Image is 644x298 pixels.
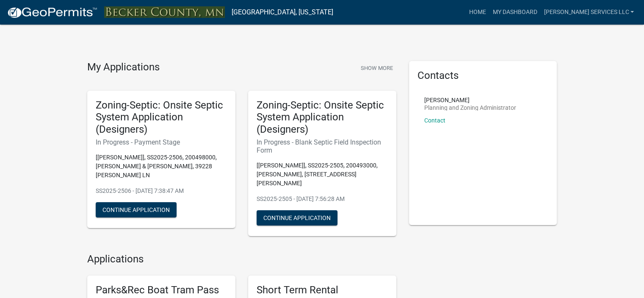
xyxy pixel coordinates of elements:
[257,138,388,154] h6: In Progress - Blank Septic Field Inspection Form
[87,253,396,265] h4: Applications
[489,4,540,20] a: My Dashboard
[424,105,516,111] p: Planning and Zoning Administrator
[257,161,388,188] p: [[PERSON_NAME]], SS2025-2505, 200493000, [PERSON_NAME], [STREET_ADDRESS][PERSON_NAME]
[257,210,337,226] button: Continue Application
[104,6,225,18] img: Becker County, Minnesota
[540,4,637,20] a: [PERSON_NAME] Services LLC
[257,99,388,136] h5: Zoning-Septic: Onsite Septic System Application (Designers)
[96,99,227,136] h5: Zoning-Septic: Onsite Septic System Application (Designers)
[357,61,396,75] button: Show More
[96,138,227,146] h6: In Progress - Payment Stage
[417,70,549,82] h5: Contacts
[232,5,333,19] a: [GEOGRAPHIC_DATA], [US_STATE]
[96,153,227,180] p: [[PERSON_NAME]], SS2025-2506, 200498000, [PERSON_NAME] & [PERSON_NAME], 39228 [PERSON_NAME] LN
[87,61,160,74] h4: My Applications
[96,202,177,217] button: Continue Application
[424,117,445,124] a: Contact
[257,195,388,203] p: SS2025-2505 - [DATE] 7:56:28 AM
[424,97,516,103] p: [PERSON_NAME]
[465,4,489,20] a: Home
[96,187,227,195] p: SS2025-2506 - [DATE] 7:38:47 AM
[96,284,227,296] h5: Parks&Rec Boat Tram Pass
